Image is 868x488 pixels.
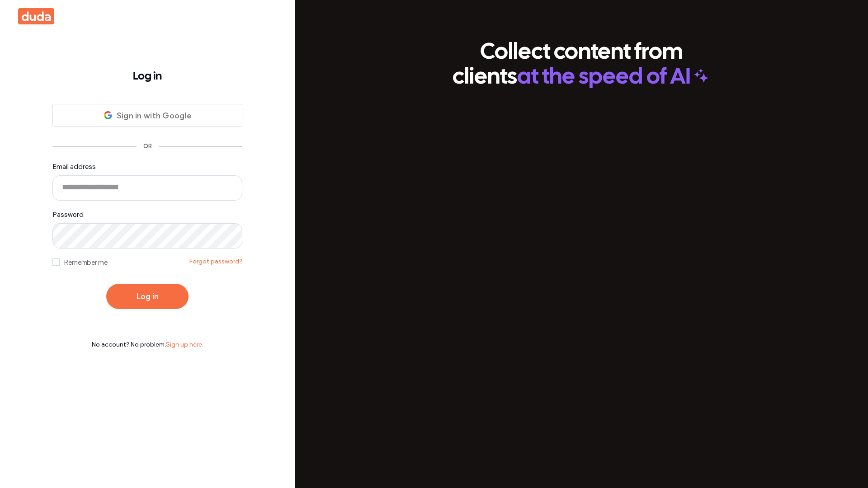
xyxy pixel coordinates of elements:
button: Log in [106,284,189,309]
span: at the speed of AI [517,65,691,90]
input: Password [52,223,242,249]
label: Remember me [52,258,108,268]
div: OR [137,143,159,150]
label: Password [52,209,242,249]
div: No account? No problem. [52,341,242,349]
label: Email address [52,161,242,201]
input: Email address [52,175,242,201]
a: Sign up here. [166,341,203,348]
a: Sign in with Google [52,104,242,127]
h1: Log in [52,68,242,86]
a: Forgot password? [189,257,242,266]
div: Collect content from clients [448,40,715,90]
